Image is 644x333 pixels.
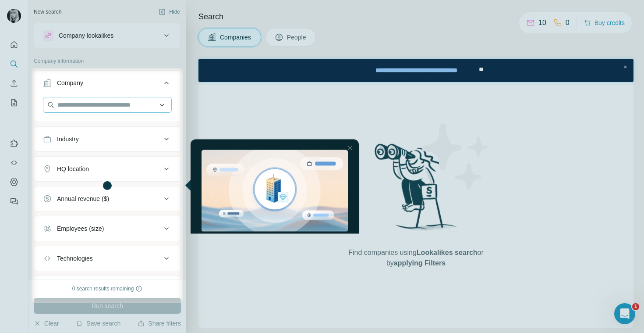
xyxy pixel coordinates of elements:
[34,218,180,239] button: Employees (size)
[156,2,280,21] div: Upgrade plan for full access to Surfe
[34,158,180,179] button: HQ location
[422,4,431,12] div: Close Step
[162,5,172,16] div: Close Step
[34,129,180,150] button: Industry
[34,188,180,209] button: Annual revenue ($)
[57,165,89,173] div: HQ location
[57,254,93,263] div: Technologies
[57,194,109,203] div: Annual revenue ($)
[7,2,176,172] div: entering tooltip
[57,79,83,87] div: Company
[183,138,361,234] iframe: Tooltip
[72,285,143,293] div: 0 search results remaining
[57,135,79,143] div: Industry
[34,248,180,269] button: Technologies
[34,72,180,97] button: Company
[57,224,104,233] div: Employees (size)
[34,278,180,299] button: Keywords
[18,12,165,94] img: 6941887457028875.png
